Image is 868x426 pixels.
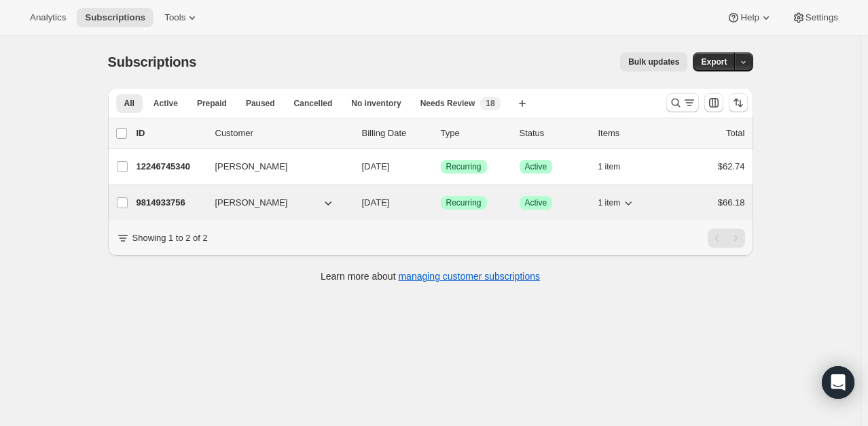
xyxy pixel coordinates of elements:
[701,56,727,67] span: Export
[351,98,401,109] span: No inventory
[132,231,208,245] p: Showing 1 to 2 of 2
[784,8,846,27] button: Settings
[806,12,838,23] span: Settings
[398,271,540,282] a: managing customer subscriptions
[362,197,390,208] span: [DATE]
[666,93,699,112] button: Search and filter results
[822,366,854,399] div: Open Intercom Messenger
[628,56,679,67] span: Bulk updates
[164,12,185,23] span: Tools
[511,94,533,113] button: Create new view
[486,98,494,109] span: 18
[215,160,288,174] span: [PERSON_NAME]
[137,193,745,212] div: 9814933756[PERSON_NAME][DATE]SuccessRecurringSuccessActive1 item$66.18
[246,98,275,109] span: Paused
[153,98,178,109] span: Active
[441,127,509,140] div: Type
[362,161,390,171] span: [DATE]
[525,161,547,172] span: Active
[215,127,351,140] p: Customer
[598,197,621,208] span: 1 item
[207,192,343,214] button: [PERSON_NAME]
[729,93,748,112] button: Sort the results
[598,161,621,172] span: 1 item
[362,127,430,140] p: Billing Date
[704,93,723,112] button: Customize table column order and visibility
[77,8,153,27] button: Subscriptions
[124,98,134,109] span: All
[137,157,745,176] div: 12246745340[PERSON_NAME][DATE]SuccessRecurringSuccessActive1 item$62.74
[215,196,288,210] span: [PERSON_NAME]
[446,161,482,172] span: Recurring
[525,197,547,208] span: Active
[137,160,204,174] p: 12246745340
[520,127,587,140] p: Status
[598,193,636,212] button: 1 item
[137,196,204,210] p: 9814933756
[598,157,636,176] button: 1 item
[718,161,745,171] span: $62.74
[207,156,343,178] button: [PERSON_NAME]
[420,98,475,109] span: Needs Review
[726,127,744,140] p: Total
[137,127,204,140] p: ID
[693,52,735,71] button: Export
[108,54,197,69] span: Subscriptions
[197,98,227,109] span: Prepaid
[740,12,759,23] span: Help
[294,98,333,109] span: Cancelled
[156,8,207,27] button: Tools
[620,52,687,71] button: Bulk updates
[137,127,745,140] div: IDCustomerBilling DateTypeStatusItemsTotal
[321,269,540,283] p: Learn more about
[708,229,745,248] nav: Pagination
[718,197,745,208] span: $66.18
[22,8,74,27] button: Analytics
[85,12,145,23] span: Subscriptions
[446,197,482,208] span: Recurring
[719,8,780,27] button: Help
[598,127,666,140] div: Items
[30,12,66,23] span: Analytics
